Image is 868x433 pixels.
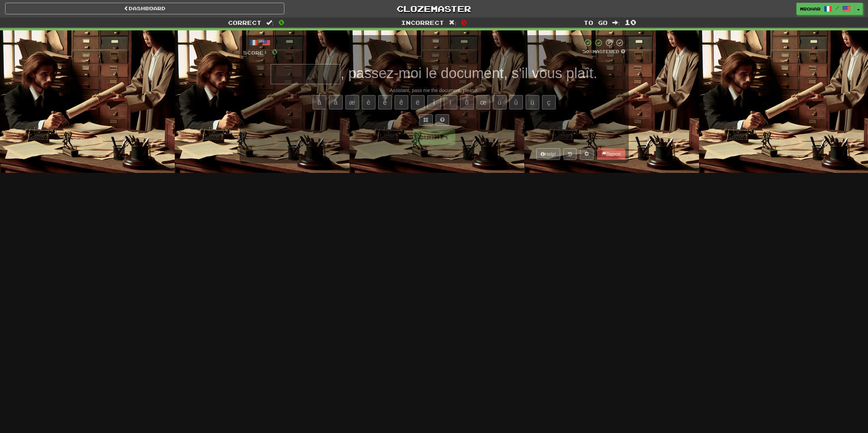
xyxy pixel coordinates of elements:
[444,95,457,109] button: ï
[584,19,608,26] span: To go
[266,20,274,26] span: :
[340,65,597,81] span: , passez-moi le document, s'il vous plaît.
[493,95,507,109] button: ù
[279,18,284,26] span: 0
[582,49,625,55] div: Mastered
[413,129,455,145] button: Submit
[796,3,854,15] a: mrohar /
[625,18,636,26] span: 10
[5,3,284,14] a: Dashboard
[564,148,577,160] button: Round history (alt+y)
[329,95,343,109] button: â
[836,5,839,10] span: /
[436,114,449,126] button: Single letter hint - you only get 1 per sentence and score half the points! alt+h
[395,95,408,109] button: ê
[460,95,474,109] button: ô
[597,148,625,160] button: Report
[509,95,523,109] button: û
[345,95,359,109] button: æ
[401,19,444,26] span: Incorrect
[419,114,433,126] button: Switch sentence to multiple choice alt+p
[427,95,441,109] button: î
[243,87,625,94] div: Assistant, pass me the document, please.
[542,95,556,109] button: ç
[243,39,278,47] div: /
[272,47,278,56] span: 0
[526,95,539,109] button: ü
[476,95,490,109] button: œ
[295,3,574,15] a: Clozemaster
[582,49,593,54] span: 50 %
[243,50,268,56] span: Score:
[313,95,326,109] button: à
[228,19,261,26] span: Correct
[612,20,620,26] span: :
[411,95,425,109] button: ë
[461,18,467,26] span: 0
[449,20,456,26] span: :
[378,95,392,109] button: é
[362,95,375,109] button: è
[536,148,560,160] button: Help!
[800,6,821,12] span: mrohar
